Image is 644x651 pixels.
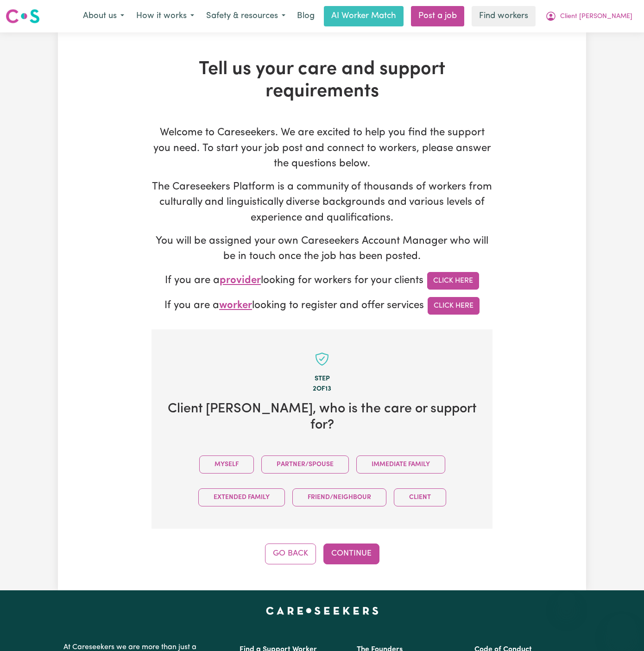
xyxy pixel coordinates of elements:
[77,6,130,26] button: About us
[6,8,40,25] img: Careseekers logo
[152,297,492,315] p: If you are a looking to register and offer services
[199,455,254,474] button: Myself
[266,607,379,614] a: Careseekers home page
[166,401,478,433] h2: Client [PERSON_NAME] , who is the care or support for?
[6,6,40,27] a: Careseekers logo
[152,179,492,226] p: The Careseekers Platform is a community of thousands of workers from culturally and linguisticall...
[265,544,316,564] button: Go Back
[427,272,479,290] a: Click Here
[539,6,638,26] button: My Account
[166,384,478,394] div: 2 of 13
[394,488,446,506] button: Client
[472,6,536,26] a: Find workers
[166,374,478,384] div: Step
[219,300,252,311] span: worker
[130,6,200,26] button: How it works
[291,6,320,26] a: Blog
[152,234,492,265] p: You will be assigned your own Careseekers Account Manager who will be in touch once the job has b...
[292,488,386,506] button: Friend/Neighbour
[324,6,404,26] a: AI Worker Match
[557,592,576,610] iframe: Close message
[560,12,632,22] span: Client [PERSON_NAME]
[220,275,261,286] span: provider
[198,488,285,506] button: Extended Family
[152,58,492,103] h1: Tell us your care and support requirements
[200,6,291,26] button: Safety & resources
[261,455,349,474] button: Partner/Spouse
[428,297,480,315] a: Click Here
[411,6,464,26] a: Post a job
[152,272,492,290] p: If you are a looking for workers for your clients
[607,614,637,644] iframe: Button to launch messaging window
[152,125,492,172] p: Welcome to Careseekers. We are excited to help you find the support you need. To start your job p...
[356,455,445,474] button: Immediate Family
[323,544,379,564] button: Continue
